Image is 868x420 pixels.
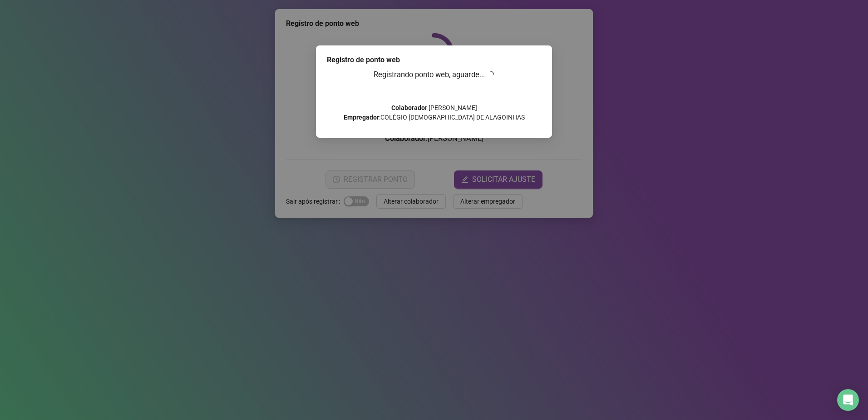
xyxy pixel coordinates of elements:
[327,103,541,122] p: : [PERSON_NAME] : COLÉGIO [DEMOGRAPHIC_DATA] DE ALAGOINHAS
[391,104,427,111] strong: Colaborador
[327,55,541,65] div: Registro de ponto web
[344,114,379,121] strong: Empregador
[837,389,859,411] div: Open Intercom Messenger
[327,69,541,81] h3: Registrando ponto web, aguarde...
[487,71,494,78] span: loading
